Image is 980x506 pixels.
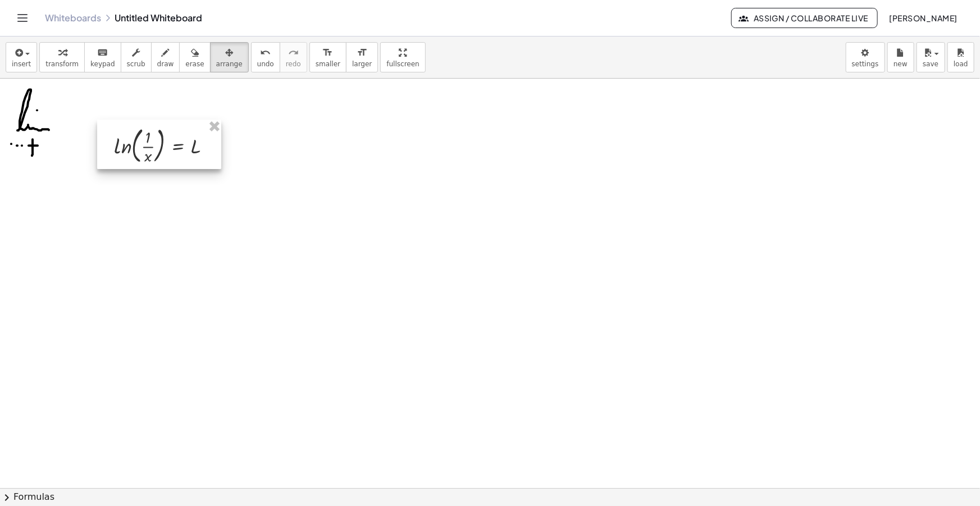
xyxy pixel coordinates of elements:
span: scrub [127,60,145,68]
span: fullscreen [386,60,419,68]
button: settings [846,42,885,72]
i: undo [260,46,271,60]
i: redo [288,46,299,60]
span: draw [157,60,174,68]
span: settings [852,60,879,68]
button: undoundo [251,42,280,72]
span: transform [45,60,79,68]
span: [PERSON_NAME] [889,13,958,23]
button: format_sizesmaller [309,42,347,72]
button: arrange [210,42,249,72]
button: Assign / Collaborate Live [731,8,878,28]
span: load [954,60,968,68]
span: Assign / Collaborate Live [741,13,868,23]
span: undo [257,60,274,68]
button: scrub [121,42,152,72]
button: fullscreen [380,42,425,72]
button: load [947,42,974,72]
button: insert [6,42,37,72]
span: save [923,60,938,68]
i: keyboard [97,46,108,60]
span: keypad [90,60,115,68]
span: larger [352,60,372,68]
button: transform [39,42,85,72]
span: smaller [316,60,340,68]
button: erase [179,42,210,72]
button: save [917,42,945,72]
span: redo [286,60,301,68]
button: Toggle navigation [13,9,31,27]
button: new [887,42,914,72]
i: format_size [322,46,333,60]
span: arrange [216,60,243,68]
span: erase [185,60,204,68]
button: format_sizelarger [346,42,378,72]
button: [PERSON_NAME] [880,8,967,28]
span: insert [12,60,31,68]
a: Whiteboards [45,12,101,24]
span: new [894,60,908,68]
i: format_size [357,46,367,60]
button: redoredo [280,42,307,72]
button: keyboardkeypad [84,42,121,72]
button: draw [151,42,180,72]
